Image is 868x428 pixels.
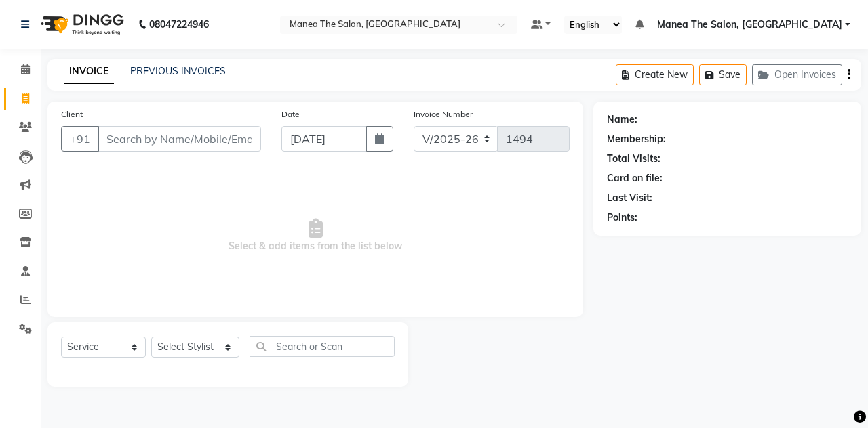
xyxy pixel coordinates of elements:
[61,126,99,152] button: +91
[414,108,473,121] label: Invoice Number
[607,132,666,146] div: Membership:
[61,168,570,303] span: Select & add items from the list below
[130,65,226,77] a: PREVIOUS INVOICES
[98,126,261,152] input: Search by Name/Mobile/Email/Code
[607,211,637,225] div: Points:
[607,112,637,127] div: Name:
[699,64,747,85] button: Save
[61,108,83,121] label: Client
[607,171,663,186] div: Card on file:
[35,5,127,43] img: logo
[149,5,209,43] b: 08047224946
[250,336,395,357] input: Search or Scan
[752,64,842,85] button: Open Invoices
[64,60,114,84] a: INVOICE
[616,64,694,85] button: Create New
[607,191,652,205] div: Last Visit:
[281,108,300,121] label: Date
[657,18,842,32] span: Manea The Salon, [GEOGRAPHIC_DATA]
[607,152,660,166] div: Total Visits:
